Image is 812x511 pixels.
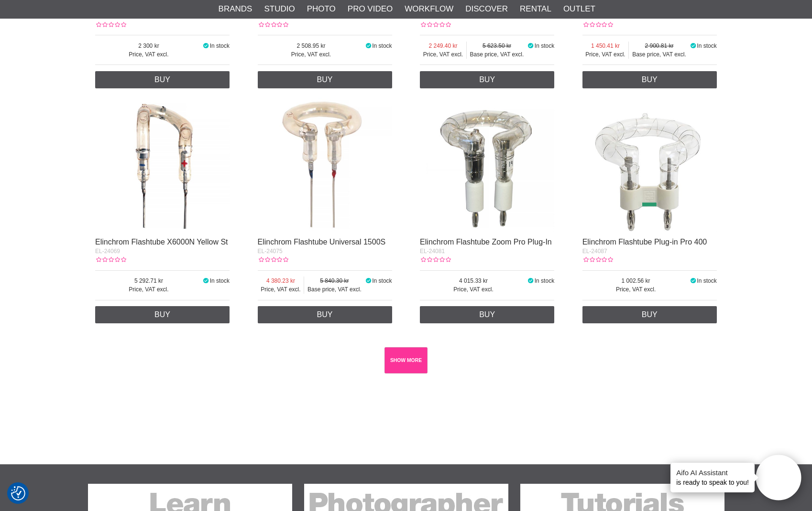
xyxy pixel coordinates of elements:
a: Pro Video [348,3,393,15]
span: 4 015.33 [420,277,527,285]
img: Elinchrom Flashtube X6000N Yellow St [95,98,230,232]
span: EL-24081 [420,248,445,255]
a: Buy [582,71,717,88]
img: Revisit consent button [11,486,25,500]
a: Buy [258,71,392,88]
a: Discover [465,3,508,15]
span: 4 380.23 [258,277,304,285]
span: 2 508.95 [258,42,365,50]
span: 1 450.41 [582,42,629,50]
a: Studio [264,3,295,15]
a: Rental [520,3,551,15]
a: Elinchrom Flashtube X6000N Yellow St [95,238,228,246]
span: In stock [372,43,392,49]
span: EL-24037 [420,13,445,20]
span: EL-24084 [95,13,120,20]
span: In stock [697,43,716,49]
span: In stock [372,277,392,284]
div: Customer rating: 0 [582,255,613,264]
a: Buy [582,306,717,323]
span: Base price, VAT excl. [467,50,527,59]
span: In stock [210,277,230,284]
div: Customer rating: 0 [95,21,126,29]
img: Elinchrom Flashtube Zoom Pro Plug-In [420,98,554,232]
a: SHOW MORE [384,347,428,373]
i: In stock [690,277,697,284]
i: In stock [527,43,535,49]
a: Brands [219,3,252,15]
span: EL-24069 [95,248,120,255]
span: Price, VAT excl. [258,285,304,294]
span: Base price, VAT excl. [304,285,364,294]
div: Customer rating: 0 [582,21,613,29]
span: Price, VAT excl. [95,285,202,294]
span: EL-24075 [258,248,283,255]
span: Price, VAT excl. [420,285,527,294]
span: In stock [697,277,716,284]
div: Customer rating: 0 [420,21,450,29]
span: In stock [535,43,554,49]
button: Consent Preferences [11,485,25,502]
a: Buy [95,306,230,323]
i: In stock [527,277,535,284]
span: In stock [210,43,230,49]
span: 2 900.81 [629,42,689,50]
h4: Aifo AI Assistant [676,468,749,478]
div: Customer rating: 0 [420,255,450,264]
a: Workflow [405,3,453,15]
span: Price, VAT excl. [95,50,202,59]
span: 5 840.30 [304,277,364,285]
a: Elinchrom Flashtube Universal 1500S [258,238,386,246]
span: Price, VAT excl. [582,50,629,59]
a: Buy [420,306,554,323]
span: In stock [535,277,554,284]
i: In stock [202,43,210,49]
img: Elinchrom Flashtube Plug-in Pro 400 [582,98,717,232]
i: In stock [364,277,372,284]
i: In stock [690,43,697,49]
span: EL-24088 [258,13,283,20]
a: Buy [420,71,554,88]
div: Customer rating: 0 [258,255,288,264]
a: Buy [258,306,392,323]
span: EL-24087 [582,248,607,255]
a: Elinchrom Flashtube Plug-in Pro 400 [582,238,707,246]
span: 5 292.71 [95,277,202,285]
span: Price, VAT excl. [258,50,365,59]
span: 2 300 [95,42,202,50]
span: 2 249.40 [420,42,466,50]
div: Customer rating: 0 [258,21,288,29]
a: Outlet [563,3,595,15]
span: 1 002.56 [582,277,690,285]
span: EL-24043 [582,13,607,20]
a: Elinchrom Flashtube Zoom Pro Plug-In [420,238,552,246]
div: is ready to speak to you! [670,463,755,492]
span: Price, VAT excl. [582,285,690,294]
span: 5 623.50 [467,42,527,50]
img: Elinchrom Flashtube Universal 1500S [258,98,392,232]
div: Customer rating: 0 [95,255,126,264]
i: In stock [202,277,210,284]
i: In stock [364,43,372,49]
a: Photo [307,3,336,15]
span: Base price, VAT excl. [629,50,689,59]
span: Price, VAT excl. [420,50,466,59]
a: Buy [95,71,230,88]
